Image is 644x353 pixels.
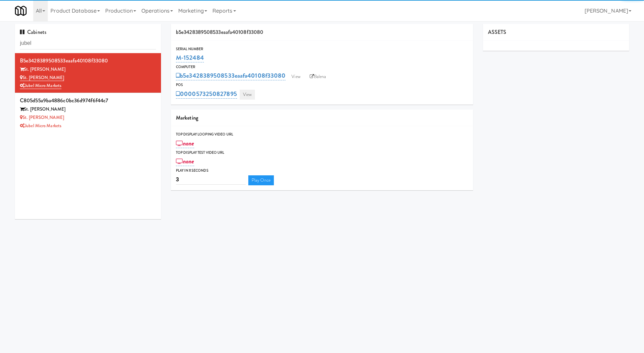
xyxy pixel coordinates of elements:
div: b5e3428389508533eaafa40108f33080 [20,56,156,66]
a: M-152484 [176,53,204,62]
div: Top Display Test Video Url [176,149,468,156]
a: Jubel Micro Markets [20,82,61,89]
a: View [240,90,255,100]
a: none [176,139,194,148]
div: St. [PERSON_NAME] [20,105,156,114]
a: St. [PERSON_NAME] [20,74,64,81]
a: Balena [306,72,330,82]
div: b5e3428389508533eaafa40108f33080 [171,24,473,41]
a: View [288,72,303,82]
span: Marketing [176,114,198,122]
div: Computer [176,64,468,70]
img: Micromart [15,5,27,17]
div: c805d55a9ba4886c0bc36d974f6f44c7 [20,96,156,106]
div: St. [PERSON_NAME] [20,65,156,74]
div: Serial Number [176,46,468,52]
div: POS [176,82,468,88]
a: b5e3428389508533eaafa40108f33080 [176,71,285,80]
div: Play in X seconds [176,167,468,174]
a: 0000573250827895 [176,89,237,99]
a: Play Once [248,175,274,185]
a: Jubel Micro Markets [20,123,61,129]
a: St. [PERSON_NAME] [20,114,64,121]
a: none [176,157,194,166]
input: Search cabinets [20,37,156,49]
span: Cabinets [20,28,46,36]
li: c805d55a9ba4886c0bc36d974f6f44c7St. [PERSON_NAME] St. [PERSON_NAME]Jubel Micro Markets [15,93,161,132]
li: b5e3428389508533eaafa40108f33080St. [PERSON_NAME] St. [PERSON_NAME]Jubel Micro Markets [15,53,161,93]
div: Top Display Looping Video Url [176,131,468,138]
span: ASSETS [488,28,507,36]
